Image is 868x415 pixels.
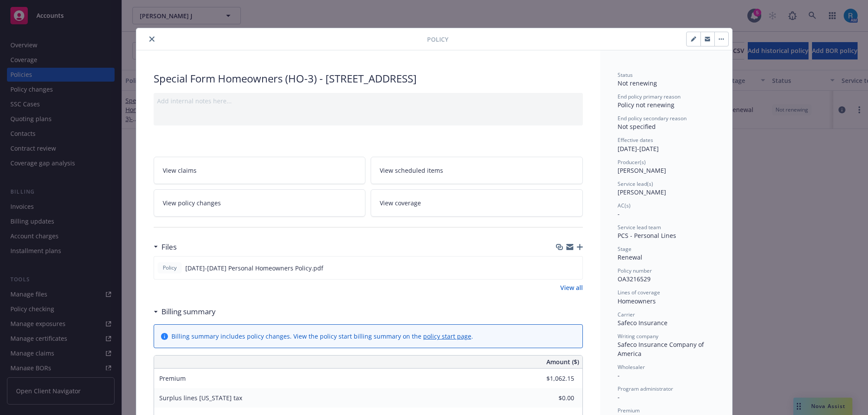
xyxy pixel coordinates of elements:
span: Service lead(s) [618,180,653,188]
a: View scheduled items [371,157,583,184]
input: 0.00 [523,372,579,385]
input: 0.00 [523,392,579,405]
span: View policy changes [163,198,221,207]
span: Wholesaler [618,363,645,371]
span: View claims [163,166,197,175]
button: download file [557,263,564,273]
span: Premium [159,374,186,382]
span: Producer(s) [618,158,646,166]
a: View all [560,283,583,292]
button: close [147,34,157,44]
span: AC(s) [618,202,631,209]
span: View scheduled items [380,166,443,175]
div: Files [154,241,177,253]
span: View coverage [380,198,421,207]
span: Renewal [618,253,642,261]
span: OA3216529 [618,275,651,283]
a: View claims [154,157,366,184]
h3: Files [161,241,177,253]
span: [DATE]-[DATE] Personal Homeowners Policy.pdf [185,263,323,273]
span: Policy [161,264,178,272]
span: - [618,393,620,401]
h3: Billing summary [161,306,216,317]
div: Add internal notes here... [157,96,579,105]
span: Amount ($) [546,357,579,366]
span: Status [618,71,633,79]
span: Safeco Insurance Company of America [618,340,706,358]
span: Writing company [618,333,658,340]
a: View policy changes [154,189,366,217]
span: Policy not renewing [618,101,674,109]
span: Stage [618,245,631,253]
a: View coverage [371,189,583,217]
div: Billing summary [154,306,216,317]
span: Policy number [618,267,652,274]
span: [PERSON_NAME] [618,166,666,175]
span: Carrier [618,311,635,318]
span: Service lead team [618,224,661,231]
div: Billing summary includes policy changes. View the policy start billing summary on the . [171,332,473,341]
span: - [618,210,620,218]
span: Effective dates [618,136,653,144]
span: Lines of coverage [618,289,660,296]
span: - [618,371,620,379]
a: policy start page [423,332,471,340]
div: Homeowners [618,296,715,306]
div: Special Form Homeowners (HO-3) - [STREET_ADDRESS] [154,71,583,86]
span: Premium [618,407,640,414]
span: Surplus lines [US_STATE] tax [159,394,242,402]
span: PCS - Personal Lines [618,231,676,240]
span: Not renewing [618,79,657,87]
div: [DATE] - [DATE] [618,136,715,153]
span: End policy secondary reason [618,115,687,122]
span: [PERSON_NAME] [618,188,666,196]
span: Program administrator [618,385,673,392]
span: Safeco Insurance [618,319,667,327]
span: Not specified [618,122,656,131]
span: End policy primary reason [618,93,681,100]
span: Policy [427,35,448,44]
button: preview file [571,263,579,273]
